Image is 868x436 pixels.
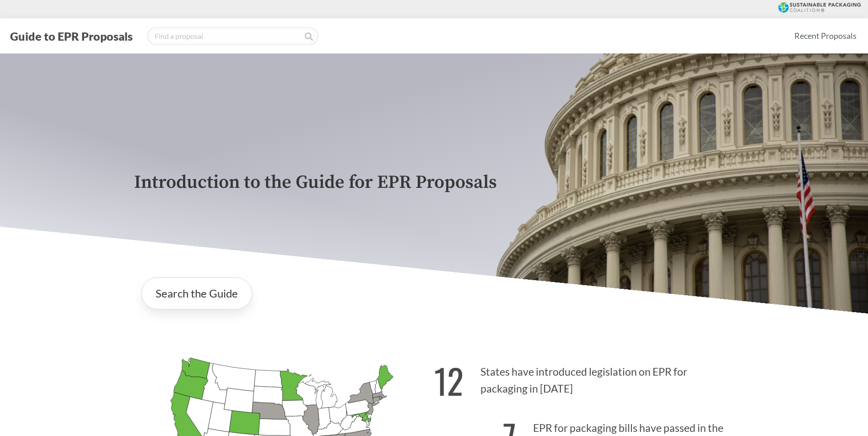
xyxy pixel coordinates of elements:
[434,355,464,406] strong: 12
[790,26,861,46] a: Recent Proposals
[134,172,734,193] p: Introduction to the Guide for EPR Proposals
[434,350,734,406] p: States have introduced legislation on EPR for packaging in [DATE]
[141,277,252,309] a: Search the Guide
[147,27,318,45] input: Find a proposal
[7,29,135,43] button: Guide to EPR Proposals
